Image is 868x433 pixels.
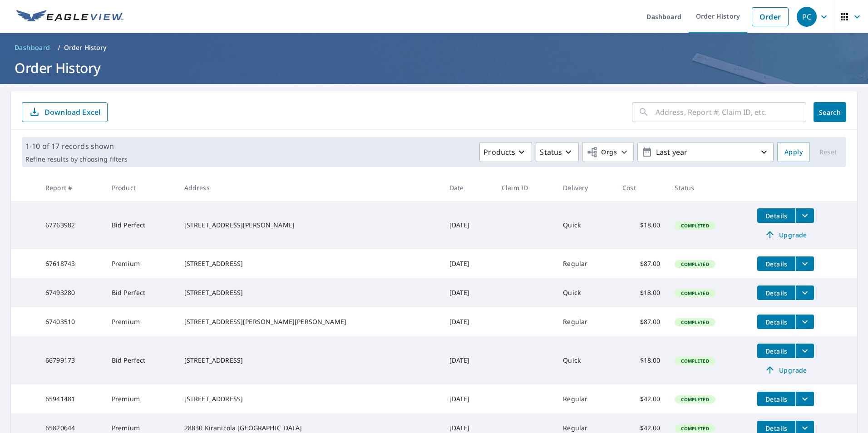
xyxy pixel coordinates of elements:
span: Completed [676,396,714,403]
td: Regular [556,384,615,413]
span: Details [763,395,790,403]
td: $18.00 [615,336,667,384]
span: Orgs [587,147,617,158]
td: Quick [556,336,615,384]
span: Apply [784,147,803,158]
img: EV Logo [16,10,123,24]
span: Details [763,289,790,297]
button: detailsBtn-67618743 [757,256,795,271]
button: filesDropdownBtn-67618743 [795,256,814,271]
td: 66799173 [38,336,104,384]
p: Products [483,147,515,157]
td: $87.00 [615,249,667,278]
td: Regular [556,307,615,336]
span: Details [763,347,790,355]
p: Last year [652,144,759,160]
div: [STREET_ADDRESS] [184,288,435,297]
td: $87.00 [615,307,667,336]
th: Claim ID [494,174,556,201]
th: Status [667,174,750,201]
li: / [58,42,60,53]
td: [DATE] [442,384,494,413]
span: Details [763,260,790,268]
td: Premium [104,384,177,413]
td: 67618743 [38,249,104,278]
p: Order History [64,43,107,52]
td: Quick [556,278,615,307]
td: [DATE] [442,249,494,278]
span: Details [763,318,790,326]
td: $18.00 [615,201,667,249]
td: Bid Perfect [104,336,177,384]
nav: breadcrumb [11,40,857,55]
div: 28830 Kiranicola [GEOGRAPHIC_DATA] [184,423,435,433]
p: Refine results by choosing filters [25,155,128,163]
button: detailsBtn-67403510 [757,315,795,329]
td: $42.00 [615,384,667,413]
td: [DATE] [442,201,494,249]
div: [STREET_ADDRESS] [184,356,435,365]
span: Completed [676,358,714,364]
input: Address, Report #, Claim ID, etc. [656,99,806,125]
span: Completed [676,222,714,229]
td: [DATE] [442,336,494,384]
p: Download Excel [44,107,100,117]
span: Details [763,424,790,433]
span: Details [763,212,790,220]
button: detailsBtn-67763982 [757,208,795,223]
button: Status [536,142,579,162]
td: [DATE] [442,278,494,307]
td: Regular [556,249,615,278]
button: detailsBtn-66799173 [757,344,795,358]
td: Premium [104,307,177,336]
button: Products [479,142,532,162]
th: Address [177,174,442,201]
td: Bid Perfect [104,278,177,307]
a: Upgrade [757,227,814,242]
span: Dashboard [15,43,50,52]
span: Completed [676,319,714,325]
td: Premium [104,249,177,278]
div: [STREET_ADDRESS][PERSON_NAME] [184,221,435,230]
button: Download Excel [22,102,108,122]
td: 67403510 [38,307,104,336]
button: filesDropdownBtn-65941481 [795,392,814,406]
div: [STREET_ADDRESS] [184,394,435,403]
button: detailsBtn-67493280 [757,285,795,300]
a: Order [752,7,789,26]
td: Bid Perfect [104,201,177,249]
span: Upgrade [763,364,809,375]
th: Cost [615,174,667,201]
a: Dashboard [11,40,54,55]
h1: Order History [11,59,857,77]
span: Completed [676,425,714,432]
td: 67493280 [38,278,104,307]
button: filesDropdownBtn-67763982 [795,208,814,223]
th: Report # [38,174,104,201]
button: Apply [777,142,810,162]
th: Date [442,174,494,201]
button: filesDropdownBtn-67493280 [795,285,814,300]
button: detailsBtn-65941481 [757,392,795,406]
td: $18.00 [615,278,667,307]
div: [STREET_ADDRESS] [184,259,435,268]
th: Product [104,174,177,201]
a: Upgrade [757,363,814,377]
p: Status [540,147,562,157]
span: Completed [676,261,714,267]
button: Search [814,102,846,122]
button: filesDropdownBtn-67403510 [795,315,814,329]
span: Completed [676,290,714,296]
td: 67763982 [38,201,104,249]
div: [STREET_ADDRESS][PERSON_NAME][PERSON_NAME] [184,317,435,326]
span: Upgrade [763,229,809,240]
button: filesDropdownBtn-66799173 [795,344,814,358]
div: PC [797,7,817,27]
td: Quick [556,201,615,249]
td: 65941481 [38,384,104,413]
p: 1-10 of 17 records shown [25,141,128,152]
button: Last year [637,142,774,162]
td: [DATE] [442,307,494,336]
th: Delivery [556,174,615,201]
span: Search [821,108,839,117]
